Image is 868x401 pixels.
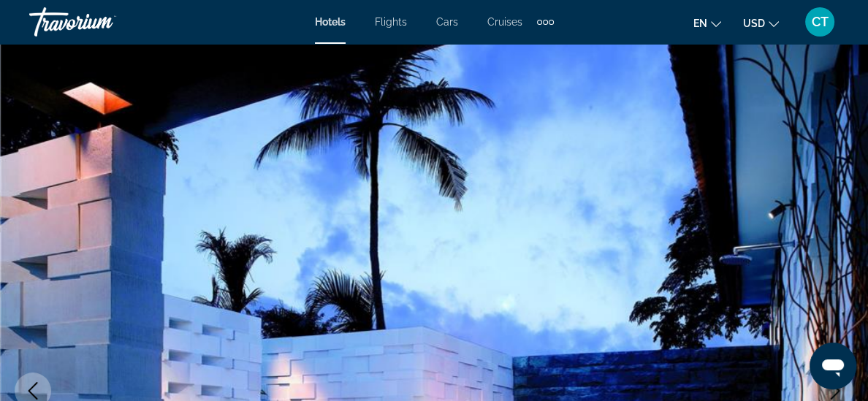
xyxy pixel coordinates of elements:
a: Travorium [29,3,175,41]
a: Hotels [315,16,346,28]
span: en [693,18,707,29]
a: Flights [375,16,407,28]
span: CT [812,15,829,29]
button: Change currency [743,12,779,34]
button: Change language [693,12,721,34]
span: USD [743,18,765,29]
button: Extra navigation items [537,10,554,34]
button: User Menu [801,7,839,37]
a: Cars [436,16,458,28]
a: Cruises [487,16,522,28]
iframe: Button to launch messaging window [810,343,856,389]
